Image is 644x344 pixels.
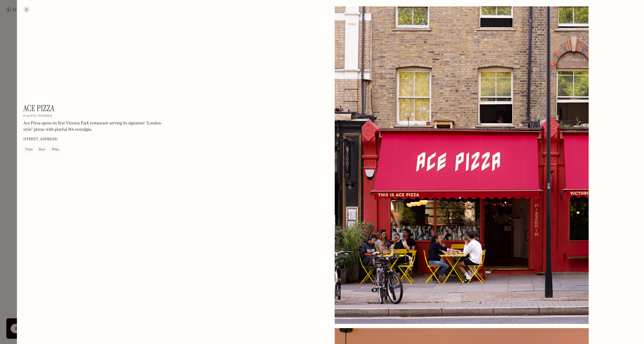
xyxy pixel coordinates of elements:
div: Wine [52,147,59,152]
h1: Ace Pizza [23,103,55,113]
div: Beer [39,147,45,152]
div: Pizza [25,147,33,152]
p: Ace Pizza opens its first Victoria Park restaurant serving its signature “London-style” pizzas wi... [23,120,166,133]
h2: Playful pizzeria [23,114,52,118]
p: [STREET_ADDRESS] [23,137,57,142]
